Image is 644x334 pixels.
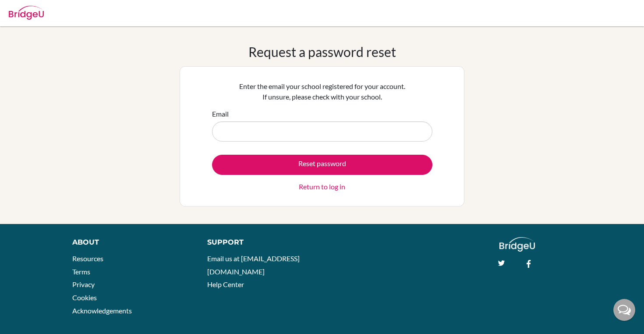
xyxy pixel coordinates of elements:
div: About [72,237,188,248]
a: Privacy [72,280,95,288]
div: Support [207,237,313,248]
a: Acknowledgements [72,306,132,315]
a: Help Center [207,280,244,288]
img: logo_white@2x-f4f0deed5e89b7ecb1c2cc34c3e3d731f90f0f143d5ea2071677605dd97b5244.png [499,237,535,252]
button: Reset password [212,155,432,175]
a: Cookies [72,293,97,302]
a: Email us at [EMAIL_ADDRESS][DOMAIN_NAME] [207,254,300,276]
a: Terms [72,267,90,276]
a: Return to log in [299,181,345,192]
label: Email [212,109,229,119]
h1: Request a password reset [248,44,396,60]
p: Enter the email your school registered for your account. If unsure, please check with your school. [212,81,432,102]
a: Resources [72,254,103,263]
img: Bridge-U [9,6,44,20]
